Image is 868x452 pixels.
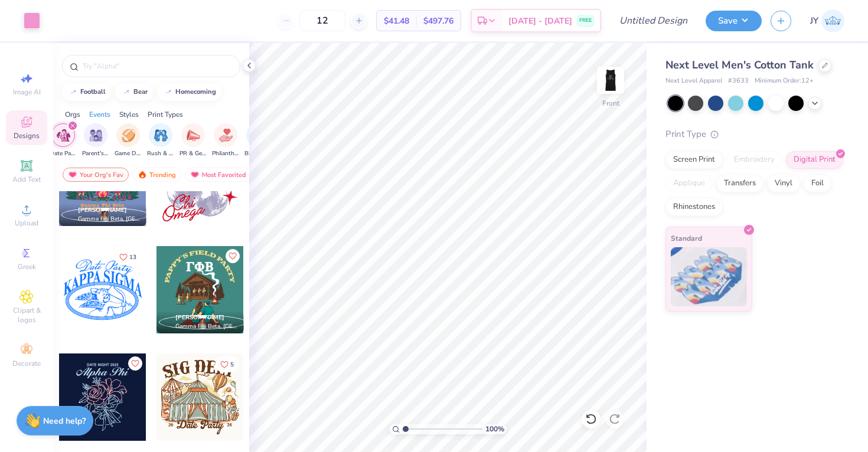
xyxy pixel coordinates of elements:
span: FREE [579,17,592,25]
img: trend_line.gif [164,89,173,96]
span: Big Little Reveal [244,149,272,158]
div: filter for Philanthropy [212,123,239,158]
span: Rush & Bid [147,149,174,158]
button: bear [115,83,153,101]
span: Minimum Order: 12 + [755,76,814,86]
div: filter for Date Parties & Socials [50,123,77,158]
input: Try "Alpha" [81,60,233,72]
div: bear [133,89,148,95]
span: Image AI [13,87,41,97]
span: Clipart & logos [6,306,47,325]
span: Standard [671,232,702,244]
span: 5 [230,362,234,368]
span: Philanthropy [212,149,239,158]
span: Parent's Weekend [82,149,109,158]
span: Next Level Men's Cotton Tank [665,58,814,72]
button: Like [128,356,142,371]
input: Untitled Design [610,9,697,32]
div: homecoming [175,89,216,95]
img: Standard [671,247,747,306]
img: PR & General Image [187,129,200,142]
div: Trending [132,168,181,182]
span: 13 [129,254,136,260]
button: filter button [82,123,109,158]
div: Your Org's Fav [63,168,129,182]
img: most_fav.gif [190,171,200,179]
input: – – [299,10,345,31]
span: Game Day [115,149,142,158]
div: Most Favorited [185,168,252,182]
img: Front [599,68,622,92]
span: Add Text [12,175,41,184]
img: Parent's Weekend Image [89,129,103,142]
button: filter button [115,123,142,158]
img: trend_line.gif [122,89,131,96]
span: Upload [15,218,38,228]
div: Screen Print [665,151,723,169]
button: homecoming [157,83,221,101]
div: filter for PR & General [180,123,207,158]
div: football [80,89,106,95]
a: JY [810,9,844,32]
span: # 3633 [728,76,749,86]
div: Digital Print [786,151,843,169]
button: filter button [50,123,77,158]
button: Like [215,356,239,372]
img: Rush & Bid Image [154,129,168,142]
span: Gamma Phi Beta, [GEOGRAPHIC_DATA][US_STATE] [78,215,142,224]
span: Date Parties & Socials [50,149,77,158]
img: Game Day Image [122,129,135,142]
button: filter button [180,123,207,158]
button: football [62,83,111,101]
span: 100 % [485,424,504,434]
span: [DATE] - [DATE] [508,15,572,27]
span: Next Level Apparel [665,76,722,86]
div: Print Type [665,127,844,141]
div: filter for Game Day [115,123,142,158]
div: Foil [804,175,831,192]
div: Print Types [148,109,183,120]
button: filter button [212,123,239,158]
div: Orgs [65,109,80,120]
img: most_fav.gif [68,171,77,179]
span: Designs [14,131,40,140]
div: Applique [665,175,713,192]
div: filter for Rush & Bid [147,123,174,158]
span: Decorate [12,359,41,368]
img: Philanthropy Image [219,129,233,142]
strong: Need help? [43,415,86,427]
span: $41.48 [384,15,409,27]
button: filter button [147,123,174,158]
div: Events [89,109,110,120]
span: [PERSON_NAME] [78,206,127,214]
button: Save [706,11,762,31]
img: Justin Yin [821,9,844,32]
span: Gamma Phi Beta, [GEOGRAPHIC_DATA][US_STATE] [175,322,239,331]
div: Front [602,98,619,109]
button: Like [114,249,142,265]
span: [PERSON_NAME] [175,313,224,322]
span: $497.76 [423,15,453,27]
div: Transfers [716,175,763,192]
div: Vinyl [767,175,800,192]
img: Date Parties & Socials Image [57,129,70,142]
div: filter for Big Little Reveal [244,123,272,158]
div: Embroidery [726,151,782,169]
span: Greek [18,262,36,271]
img: trending.gif [138,171,147,179]
img: trend_line.gif [68,89,78,96]
span: JY [810,14,818,28]
button: Like [226,249,240,263]
span: PR & General [180,149,207,158]
button: filter button [244,123,272,158]
div: filter for Parent's Weekend [82,123,109,158]
div: Rhinestones [665,198,723,216]
div: Styles [119,109,139,120]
